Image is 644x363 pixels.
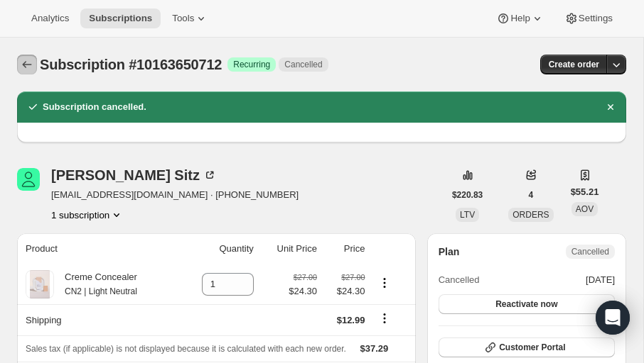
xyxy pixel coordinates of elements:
[540,55,608,74] button: Create order
[17,55,37,74] button: Subscriptions
[529,189,534,201] span: 4
[571,185,599,199] span: $55.21
[17,168,40,191] span: Lindsey Sitz
[439,337,615,357] button: Customer Portal
[373,275,396,291] button: Product actions
[289,284,317,298] span: $24.30
[326,284,365,298] span: $24.30
[520,185,542,205] button: 4
[51,208,124,222] button: Product actions
[601,97,621,117] button: Dismiss notification
[337,315,365,325] span: $12.99
[499,342,565,353] span: Customer Portal
[556,9,621,28] button: Settings
[460,210,475,220] span: LTV
[17,233,179,264] th: Product
[163,9,217,28] button: Tools
[439,273,480,287] span: Cancelled
[586,273,615,287] span: [DATE]
[495,298,557,310] span: Reactivate now
[17,304,179,335] th: Shipping
[284,59,322,70] span: Cancelled
[444,185,491,205] button: $220.83
[51,168,217,182] div: [PERSON_NAME] Sitz
[510,13,530,24] span: Help
[26,344,346,354] span: Sales tax (if applicable) is not displayed because it is calculated with each new order.
[571,246,609,257] span: Cancelled
[341,273,365,281] small: $27.00
[65,286,137,296] small: CN2 | Light Neutral
[488,9,552,28] button: Help
[373,311,396,326] button: Shipping actions
[31,13,69,24] span: Analytics
[596,301,630,335] div: Open Intercom Messenger
[576,204,594,214] span: AOV
[512,210,549,220] span: ORDERS
[80,9,161,28] button: Subscriptions
[54,270,137,298] div: Creme Concealer
[321,233,369,264] th: Price
[360,343,389,354] span: $37.29
[179,233,258,264] th: Quantity
[439,294,615,314] button: Reactivate now
[40,57,222,72] span: Subscription #10163650712
[439,245,460,259] h2: Plan
[549,59,599,70] span: Create order
[43,100,146,114] h2: Subscription cancelled.
[172,13,194,24] span: Tools
[452,189,483,201] span: $220.83
[23,9,77,28] button: Analytics
[579,13,613,24] span: Settings
[294,273,317,281] small: $27.00
[258,233,321,264] th: Unit Price
[89,13,152,24] span: Subscriptions
[233,59,270,70] span: Recurring
[51,188,299,202] span: [EMAIL_ADDRESS][DOMAIN_NAME] · [PHONE_NUMBER]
